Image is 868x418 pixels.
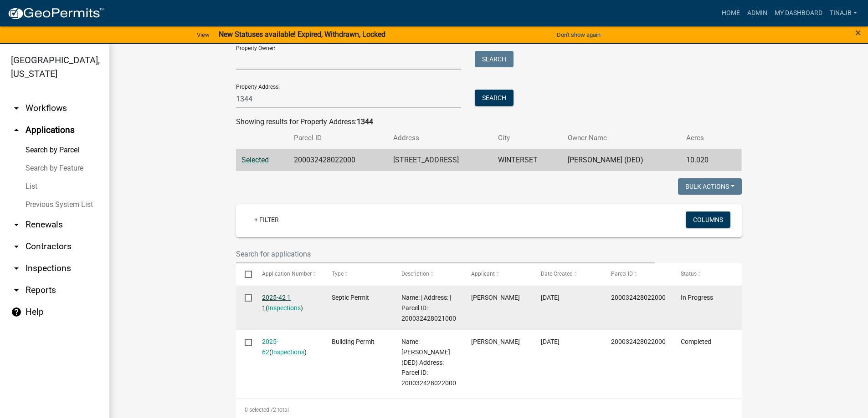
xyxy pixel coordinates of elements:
a: Admin [744,5,771,22]
datatable-header-cell: Select [236,263,253,285]
datatable-header-cell: Status [672,263,741,285]
button: Close [855,27,861,38]
span: Melissa Janssen [471,338,520,345]
a: + Filter [247,212,286,228]
a: Tinajb [826,5,861,22]
input: Search for applications [236,245,655,263]
i: arrow_drop_down [11,103,22,114]
a: Inspections [272,348,304,356]
span: Name: SCHWARTE, JEFF (DED) Address: Parcel ID: 200032428022000 [401,338,456,387]
span: Status [681,271,697,277]
span: 200032428022000 [611,294,666,301]
datatable-header-cell: Parcel ID [602,263,672,285]
strong: New Statuses available! Expired, Withdrawn, Locked [219,30,385,39]
i: arrow_drop_up [11,125,22,136]
td: [STREET_ADDRESS] [388,149,493,171]
datatable-header-cell: Application Number [253,263,323,285]
td: [PERSON_NAME] (DED) [562,149,681,171]
th: Acres [681,127,726,149]
a: 2025-62 [262,338,278,356]
a: My Dashboard [771,5,826,22]
a: 2025-42 1 1 [262,294,291,312]
span: 200032428022000 [611,338,666,345]
div: ( ) [262,292,314,313]
span: Application Number [262,271,312,277]
th: City [493,127,562,149]
span: Building Permit [332,338,375,345]
th: Address [388,127,493,149]
i: arrow_drop_down [11,219,22,230]
button: Search [475,90,514,106]
span: Type [332,271,344,277]
span: Description [401,271,429,277]
span: Applicant [471,271,495,277]
datatable-header-cell: Type [323,263,393,285]
span: Date Created [541,271,573,277]
strong: 1344 [357,117,373,126]
span: 06/04/2025 [541,294,560,301]
span: Septic Permit [332,294,369,301]
span: × [855,26,861,39]
datatable-header-cell: Applicant [462,263,532,285]
th: Parcel ID [288,127,388,149]
button: Bulk Actions [678,178,742,195]
span: Melissa Janssen [471,294,520,301]
div: ( ) [262,337,314,358]
span: Parcel ID [611,271,633,277]
div: Showing results for Property Address: [236,116,742,127]
datatable-header-cell: Description [393,263,462,285]
span: In Progress [681,294,713,301]
a: View [193,27,213,42]
i: arrow_drop_down [11,263,22,274]
a: Home [718,5,744,22]
th: Owner Name [562,127,681,149]
a: Selected [241,156,269,164]
a: Inspections [268,304,301,312]
datatable-header-cell: Date Created [532,263,602,285]
i: arrow_drop_down [11,285,22,296]
button: Don't show again [553,27,604,42]
span: 0 selected / [245,407,273,413]
td: 10.020 [681,149,726,171]
td: WINTERSET [493,149,562,171]
span: Completed [681,338,711,345]
span: 04/09/2025 [541,338,560,345]
td: 200032428022000 [288,149,388,171]
button: Columns [686,212,730,228]
i: help [11,307,22,317]
span: Name: | Address: | Parcel ID: 200032428021000 [401,294,456,322]
button: Search [475,51,514,67]
i: arrow_drop_down [11,241,22,252]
